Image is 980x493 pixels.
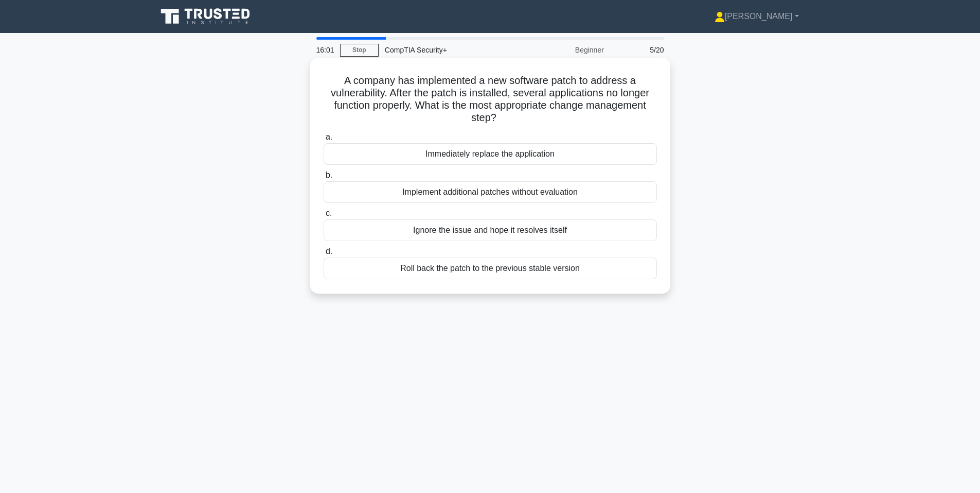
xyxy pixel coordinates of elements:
[610,40,670,60] div: 5/20
[690,6,824,27] a: [PERSON_NAME]
[326,209,332,217] span: c.
[379,40,520,60] div: CompTIA Security+
[324,258,657,279] div: Roll back the patch to the previous stable version
[326,247,332,256] span: d.
[324,143,657,165] div: Immediately replace the application
[520,40,610,60] div: Beginner
[310,40,340,60] div: 16:01
[323,74,658,125] h5: A company has implemented a new software patch to address a vulnerability. After the patch is ins...
[326,171,332,179] span: b.
[324,181,657,203] div: Implement additional patches without evaluation
[326,132,332,141] span: a.
[324,219,657,241] div: Ignore the issue and hope it resolves itself
[340,44,379,57] a: Stop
